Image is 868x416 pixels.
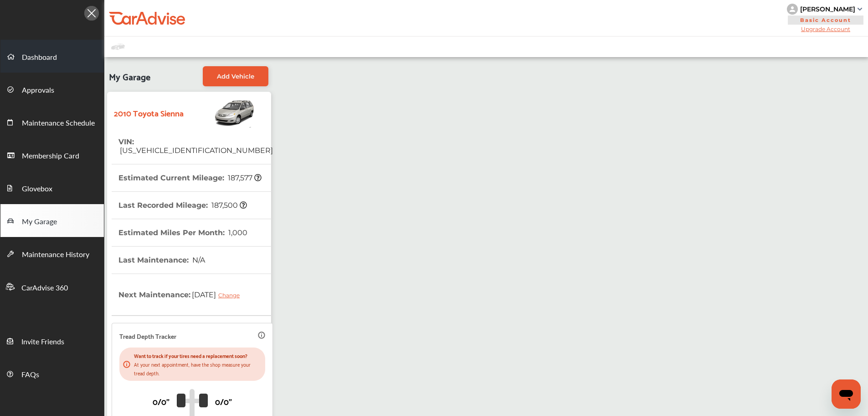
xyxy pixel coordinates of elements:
[0,105,104,138] a: Maintenance Schedule
[111,41,125,53] img: placeholder_car.fcab19be.svg
[210,201,247,210] span: 187,500
[0,204,104,237] a: My Garage
[153,394,169,408] p: 0/0"
[226,174,262,182] span: 187,577
[118,274,247,315] th: Next Maintenance :
[118,219,247,246] th: Estimated Miles Per Month :
[119,331,176,341] p: Tread Depth Tracker
[858,8,862,11] img: sCxJUJ+qAmfqhQGDUl18vwLg4ZYJ6CxN7XmbOMBAAAAAElFTkSuQmCC
[21,282,68,294] span: CarAdvise 360
[118,128,273,164] th: VIN :
[215,394,232,408] p: 0/0"
[22,249,89,261] span: Maintenance History
[118,164,262,191] th: Estimated Current Mileage :
[184,96,256,128] img: Vehicle
[0,138,104,171] a: Membership Card
[134,360,262,377] p: At your next appointment, have the shop measure your tread depth.
[118,192,247,219] th: Last Recorded Mileage :
[21,336,64,348] span: Invite Friends
[191,256,205,264] span: N/A
[227,228,247,237] span: 1,000
[21,369,39,381] span: FAQs
[0,73,104,105] a: Approvals
[218,292,244,299] div: Change
[22,150,79,162] span: Membership Card
[118,146,273,155] span: [US_VEHICLE_IDENTIFICATION_NUMBER]
[22,183,52,195] span: Glovebox
[0,237,104,270] a: Maintenance History
[0,171,104,204] a: Glovebox
[134,351,262,360] p: Want to track if your tires need a replacement soon?
[217,73,254,80] span: Add Vehicle
[109,66,150,86] span: My Garage
[0,40,104,73] a: Dashboard
[190,283,247,306] span: [DATE]
[800,5,855,13] div: [PERSON_NAME]
[84,6,99,21] img: Icon.5fd9dcc7.svg
[832,379,861,409] iframe: Button to launch messaging window
[22,117,95,129] span: Maintenance Schedule
[118,247,205,274] th: Last Maintenance :
[22,84,54,96] span: Approvals
[787,26,864,32] span: Upgrade Account
[787,4,798,15] img: knH8PDtVvWoAbQRylUukY18CTiRevjo20fAtgn5MLBQj4uumYvk2MzTtcAIzfGAtb1XOLVMAvhLuqoNAbL4reqehy0jehNKdM...
[114,105,184,120] strong: 2010 Toyota Sienna
[788,16,863,25] span: Basic Account
[22,52,57,63] span: Dashboard
[22,216,57,228] span: My Garage
[203,66,268,86] a: Add Vehicle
